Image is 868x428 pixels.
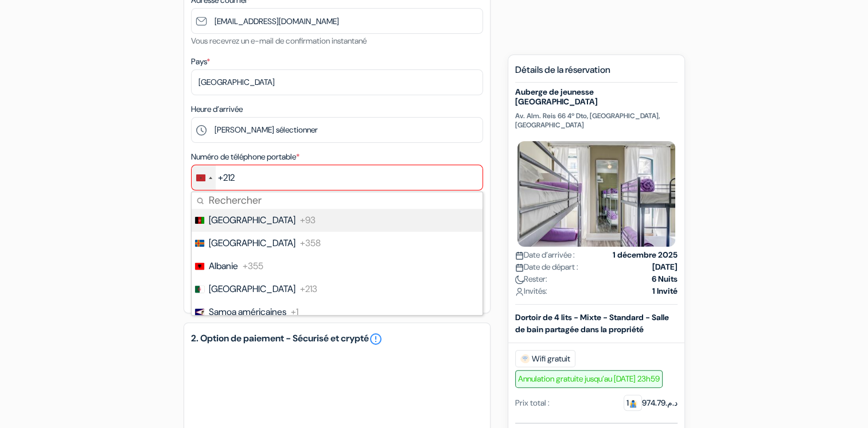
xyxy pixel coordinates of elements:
span: [GEOGRAPHIC_DATA] [209,236,295,250]
label: Heure d’arrivée [191,103,243,115]
img: guest.svg [629,399,637,408]
input: Entrez l’adresse e-mail [191,8,483,34]
span: 1 [624,395,642,411]
span: Albanie [209,259,238,273]
a: error_outline [369,332,383,346]
h5: Auberge de jeunesse [GEOGRAPHIC_DATA] [515,87,678,107]
img: moon.svg [515,275,524,284]
img: calendar.svg [515,263,524,272]
span: +358 [300,236,321,250]
span: Annulation gratuite jusqu’au [DATE] 23h59 [515,370,663,388]
strong: 6 Nuits [652,273,678,285]
h5: Détails de la réservation [515,64,678,83]
font: Invités: [524,286,547,296]
input: Rechercher [192,192,482,209]
small: Vous recevrez un e-mail de confirmation instantané [191,36,367,46]
span: Samoa américaines [209,305,286,319]
b: Dortoir de 4 lits - Mixte - Standard - Salle de bain partagée dans la propriété [515,312,669,334]
font: Pays [191,56,207,67]
font: د.م.974.79 [624,395,678,411]
span: +1 [291,305,298,319]
strong: [DATE] [652,261,678,273]
strong: 1 décembre 2025 [613,249,678,261]
span: [GEOGRAPHIC_DATA] [209,282,295,296]
span: [GEOGRAPHIC_DATA] [209,213,295,227]
img: free_wifi.svg [520,354,530,363]
div: +212 [218,171,235,185]
font: Date d’arrivée : [524,250,575,260]
div: Prix total : [515,397,550,409]
span: +213 [300,282,317,296]
strong: 1 Invité [652,285,678,297]
button: Changer de pays, sélectionné Maroc (+212) [192,165,235,190]
img: calendar.svg [515,251,524,260]
span: +93 [300,213,316,227]
font: Numéro de téléphone portable [191,151,296,162]
font: Date de départ : [524,262,578,272]
div: Format de numéro de téléphone non valide [191,190,483,204]
ul: Liste des pays [192,209,482,315]
span: +355 [243,259,263,273]
p: Av. Alm. Reis 66 4º Dto, [GEOGRAPHIC_DATA], [GEOGRAPHIC_DATA] [515,111,678,130]
font: Wifi gratuit [532,353,570,365]
img: user_icon.svg [515,287,524,296]
font: 2. Option de paiement - Sécurisé et crypté [191,332,369,344]
font: Rester: [524,274,547,284]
